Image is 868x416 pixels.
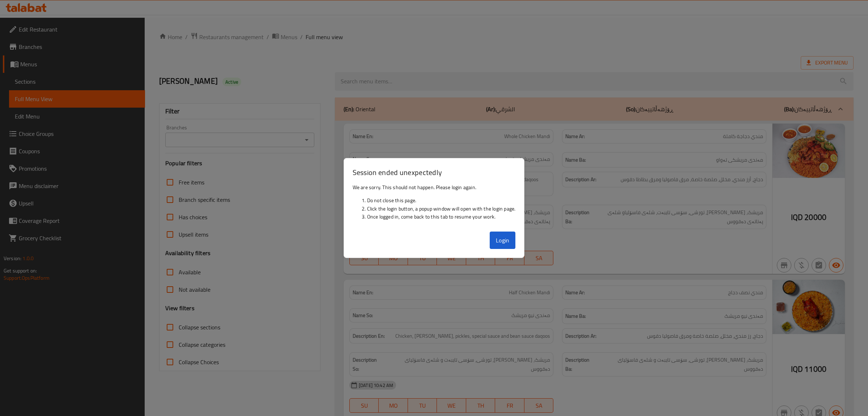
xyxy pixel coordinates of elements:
[353,167,516,178] h3: Session ended unexpectedly
[490,232,516,249] button: Login
[367,196,516,204] li: Do not close this page.
[367,213,516,221] li: Once logged in, come back to this tab to resume your work.
[367,205,516,213] li: Click the login button, a popup window will open with the login page.
[344,180,524,229] div: We are sorry. This should not happen. Please login again.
